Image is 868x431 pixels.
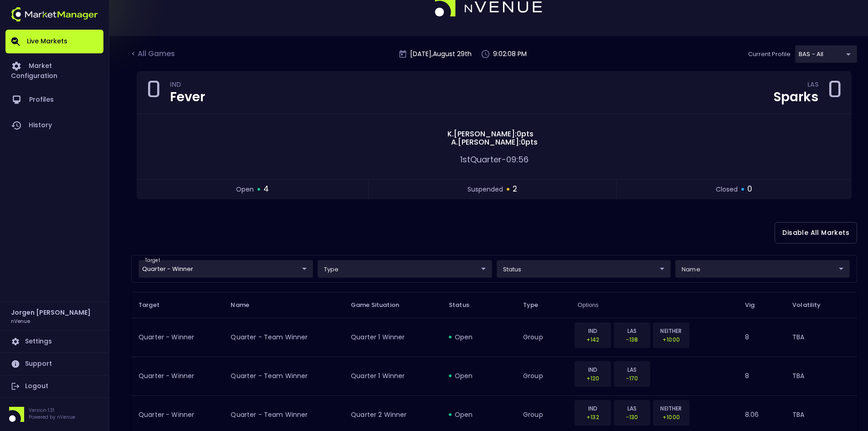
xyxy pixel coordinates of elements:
th: Options [570,292,738,318]
a: Settings [5,331,103,353]
span: A . [PERSON_NAME] : 0 pts [448,138,540,146]
div: target [139,260,313,278]
p: +1000 [659,335,683,344]
p: +1000 [659,413,683,421]
div: target [318,260,492,278]
div: open [449,371,508,380]
td: TBA [785,357,857,395]
a: Logout [5,375,103,397]
span: 2 [513,183,517,195]
span: 0 [747,183,752,195]
span: Status [449,301,481,309]
p: IND [580,404,605,413]
p: +132 [580,413,605,421]
td: group [516,318,570,357]
span: - [502,154,506,165]
td: Quarter - Team Winner [223,357,344,395]
span: Name [231,301,261,309]
p: Version 1.31 [29,407,75,414]
span: suspended [467,185,503,194]
p: +120 [580,374,605,383]
p: IND [580,365,605,374]
td: 8 [738,318,785,357]
div: Version 1.31Powered by nVenue [5,407,103,422]
td: Quarter - Team Winner [223,318,344,357]
div: open [449,332,508,342]
div: 0 [146,79,161,106]
p: LAS [620,404,644,413]
td: Quarter - Winner [131,318,223,357]
div: target [675,260,850,278]
a: History [5,113,103,138]
td: TBA [785,318,857,357]
p: Powered by nVenue [29,414,75,421]
span: 1st Quarter [460,154,502,165]
td: Quarter 1 Winner [344,357,442,395]
p: +142 [580,335,605,344]
p: -170 [620,374,644,383]
div: target [795,45,857,63]
p: -138 [620,335,644,344]
span: open [236,185,254,194]
div: open [449,410,508,419]
span: Target [139,301,171,309]
a: Profiles [5,87,103,113]
div: < All Games [131,48,177,60]
div: 0 [827,79,842,106]
span: 09:56 [506,154,529,165]
p: NEITHER [659,404,683,413]
button: Disable All Markets [775,222,857,244]
p: NEITHER [659,327,683,335]
td: group [516,357,570,395]
label: target [145,257,160,264]
span: Volatility [792,301,832,309]
p: LAS [620,365,644,374]
td: Quarter 1 Winner [344,318,442,357]
span: Vig [745,301,766,309]
div: target [497,260,671,278]
td: Quarter - Winner [131,357,223,395]
td: 8 [738,357,785,395]
h3: nVenue [11,317,30,324]
p: LAS [620,327,644,335]
div: Fever [170,91,205,104]
span: Game Situation [351,301,411,309]
a: Support [5,353,103,375]
p: Current Profile [748,50,791,59]
a: Live Markets [5,30,103,53]
a: Market Configuration [5,53,103,87]
span: closed [716,185,738,194]
span: K . [PERSON_NAME] : 0 pts [445,130,536,138]
h2: Jorgen [PERSON_NAME] [11,307,91,317]
p: 9:02:08 PM [493,49,527,59]
img: logo [11,7,98,21]
span: Type [523,301,550,309]
span: 4 [263,183,269,195]
p: [DATE] , August 29 th [410,49,472,59]
div: Sparks [774,91,818,104]
div: IND [170,82,205,89]
p: IND [580,327,605,335]
p: -130 [620,413,644,421]
div: LAS [807,82,818,89]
